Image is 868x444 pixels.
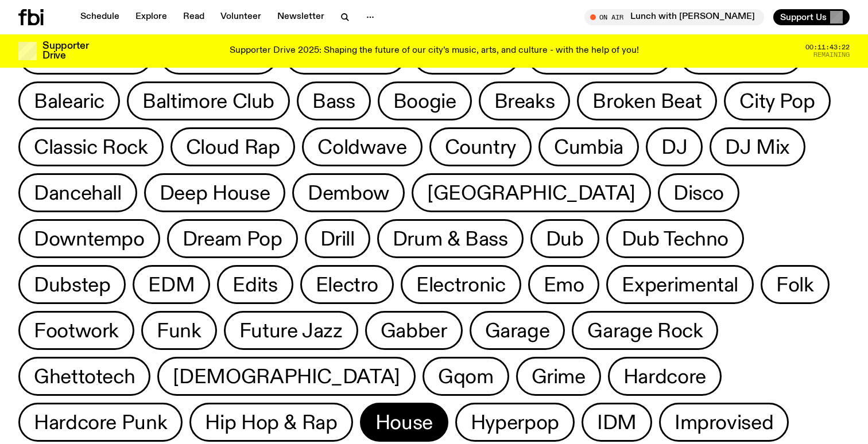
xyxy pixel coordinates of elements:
[776,274,814,296] span: Folk
[292,173,405,212] button: Dembow
[34,136,148,158] span: Classic Rock
[393,228,508,250] span: Drum & Bass
[455,403,575,442] button: Hyperpop
[377,219,524,258] button: Drum & Bass
[34,182,122,204] span: Dancehall
[173,365,400,388] span: [DEMOGRAPHIC_DATA]
[445,136,516,158] span: Country
[546,228,584,250] span: Dub
[34,228,145,250] span: Downtempo
[401,265,521,304] button: Electronic
[183,228,282,250] span: Dream Pop
[813,52,850,58] span: Remaining
[157,320,201,342] span: Funk
[300,265,394,304] button: Electro
[528,265,600,304] button: Emo
[302,127,422,166] button: Coldwave
[42,41,88,61] h3: Supporter Drive
[18,127,164,166] button: Classic Rock
[34,274,110,296] span: Dubstep
[308,182,389,204] span: Dembow
[805,44,850,50] span: 00:11:43:22
[18,265,126,304] button: Dubstep
[186,136,280,158] span: Cloud Rap
[297,81,371,120] button: Bass
[530,219,599,258] button: Dub
[416,274,505,296] span: Electronic
[646,127,703,166] button: DJ
[572,311,718,350] button: Garage Rock
[597,411,637,434] span: IDM
[127,81,290,120] button: Baltimore Club
[176,9,211,25] a: Read
[18,219,160,258] button: Downtempo
[170,127,296,166] button: Cloud Rap
[18,81,120,120] button: Balearic
[780,12,827,22] span: Support Us
[18,357,150,396] button: Ghettotech
[423,357,509,396] button: Gqom
[606,219,744,258] button: Dub Techno
[141,311,217,350] button: Funk
[471,411,559,434] span: Hyperpop
[544,274,584,296] span: Emo
[494,90,555,112] span: Breaks
[532,365,586,388] span: Grime
[320,228,355,250] span: Drill
[661,136,687,158] span: DJ
[34,320,119,342] span: Footwork
[18,311,134,350] button: Footwork
[393,90,456,112] span: Boogie
[34,411,167,434] span: Hardcore Punk
[761,265,830,304] button: Folk
[214,9,268,25] a: Volunteer
[232,274,277,296] span: Edits
[427,182,635,204] span: [GEOGRAPHIC_DATA]
[479,81,571,120] button: Breaks
[675,411,773,434] span: Improvised
[622,274,738,296] span: Experimental
[160,182,270,204] span: Deep House
[316,274,378,296] span: Electro
[658,173,739,212] button: Disco
[375,411,433,434] span: House
[412,173,651,212] button: [GEOGRAPHIC_DATA]
[623,365,706,388] span: Hardcore
[217,265,293,304] button: Edits
[659,403,789,442] button: Improvised
[157,357,416,396] button: [DEMOGRAPHIC_DATA]
[438,365,494,388] span: Gqom
[673,182,724,204] span: Disco
[724,81,830,120] button: City Pop
[554,136,623,158] span: Cumbia
[378,81,472,120] button: Boogie
[312,90,355,112] span: Bass
[34,90,104,112] span: Balearic
[34,365,135,388] span: Ghettotech
[429,127,532,166] button: Country
[584,9,764,25] button: On AirLunch with [PERSON_NAME]
[582,403,652,442] button: IDM
[608,357,722,396] button: Hardcore
[773,9,850,25] button: Support Us
[739,90,815,112] span: City Pop
[360,403,448,442] button: House
[73,9,126,25] a: Schedule
[239,320,343,342] span: Future Jazz
[129,9,174,25] a: Explore
[189,403,352,442] button: Hip Hop & Rap
[305,219,370,258] button: Drill
[230,46,639,56] p: Supporter Drive 2025: Shaping the future of our city’s music, arts, and culture - with the help o...
[538,127,639,166] button: Cumbia
[470,311,565,350] button: Garage
[148,274,195,296] span: EDM
[205,411,337,434] span: Hip Hop & Rap
[167,219,298,258] button: Dream Pop
[18,173,137,212] button: Dancehall
[381,320,447,342] span: Gabber
[622,228,728,250] span: Dub Techno
[224,311,358,350] button: Future Jazz
[365,311,463,350] button: Gabber
[133,265,210,304] button: EDM
[606,265,754,304] button: Experimental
